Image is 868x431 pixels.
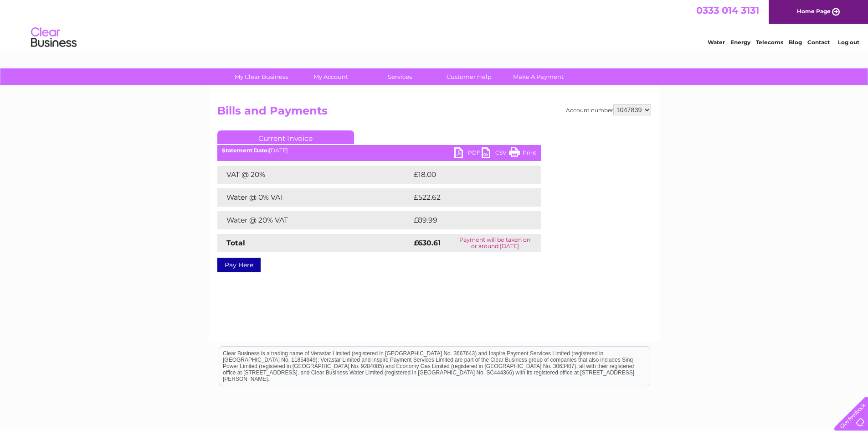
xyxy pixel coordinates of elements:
div: [DATE] [217,147,541,154]
a: My Account [293,68,368,85]
strong: £630.61 [414,239,441,247]
td: Payment will be taken on or around [DATE] [449,234,541,252]
a: Make A Payment [501,68,576,85]
h2: Bills and Payments [217,104,651,122]
a: Customer Help [431,68,507,85]
a: Blog [789,39,802,46]
a: Log out [838,39,859,46]
td: Water @ 20% VAT [217,211,411,229]
a: Telecoms [756,39,783,46]
a: Water [708,39,725,46]
a: Current Invoice [217,130,354,144]
td: £522.62 [411,188,524,207]
a: Print [509,147,536,161]
a: My Clear Business [224,68,299,85]
td: VAT @ 20% [217,166,411,184]
a: 0333 014 3131 [696,5,759,16]
a: Energy [730,39,750,46]
td: £18.00 [411,166,522,184]
td: Water @ 0% VAT [217,188,411,207]
div: Account number [566,104,651,115]
a: Contact [807,39,830,46]
b: Statement Date: [222,147,269,154]
a: Services [362,68,437,85]
div: Clear Business is a trading name of Verastar Limited (registered in [GEOGRAPHIC_DATA] No. 3667643... [219,5,650,44]
td: £89.99 [411,211,523,229]
a: PDF [454,147,482,161]
img: logo.png [31,24,77,52]
strong: Total [226,239,245,247]
a: Pay Here [217,258,261,272]
a: CSV [482,147,509,161]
